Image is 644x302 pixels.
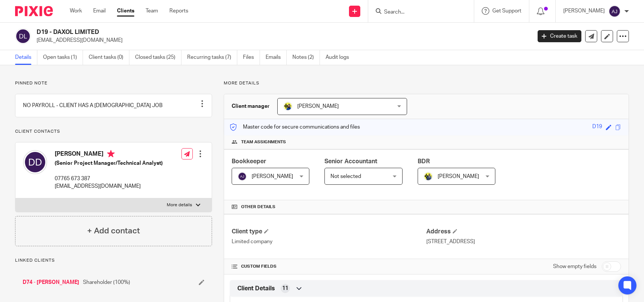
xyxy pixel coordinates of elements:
[89,50,129,65] a: Client tasks (0)
[167,202,192,208] p: More details
[187,50,237,65] a: Recurring tasks (7)
[37,28,428,36] h2: D19 - DAXOL LIMITED
[55,159,163,167] h5: (Senior Project Manager/Technical Analyst)
[609,5,621,17] img: svg%3E
[418,158,430,164] span: BDR
[243,50,260,65] a: Files
[232,103,270,110] h3: Client manager
[324,158,377,164] span: Senior Accountant
[15,80,212,86] p: Pinned note
[238,172,247,181] img: svg%3E
[426,228,621,236] h4: Address
[37,37,526,44] p: [EMAIL_ADDRESS][DOMAIN_NAME]
[83,279,130,286] span: Shareholder (100%)
[15,28,31,44] img: svg%3E
[292,50,320,65] a: Notes (2)
[538,30,581,42] a: Create task
[135,50,181,65] a: Closed tasks (25)
[492,8,521,14] span: Get Support
[107,150,115,158] i: Primary
[230,123,360,131] p: Master code for secure communications and files
[424,172,433,181] img: Dennis-Starbridge.jpg
[283,102,292,111] img: Bobo-Starbridge%201.jpg
[87,225,140,237] h4: + Add contact
[297,104,339,109] span: [PERSON_NAME]
[15,6,53,16] img: Pixie
[93,7,106,15] a: Email
[241,139,286,145] span: Team assignments
[70,7,82,15] a: Work
[563,7,605,15] p: [PERSON_NAME]
[383,9,451,16] input: Search
[117,7,134,15] a: Clients
[237,285,275,293] span: Client Details
[23,279,79,286] a: D74 - [PERSON_NAME]
[241,204,275,210] span: Other details
[282,285,288,292] span: 11
[146,7,158,15] a: Team
[169,7,188,15] a: Reports
[330,174,361,179] span: Not selected
[232,238,426,245] p: Limited company
[15,129,212,135] p: Client contacts
[232,158,266,164] span: Bookkeeper
[55,182,163,190] p: [EMAIL_ADDRESS][DOMAIN_NAME]
[55,175,163,182] p: 07765 673 387
[15,258,212,264] p: Linked clients
[15,50,37,65] a: Details
[426,238,621,245] p: [STREET_ADDRESS]
[266,50,287,65] a: Emails
[232,228,426,236] h4: Client type
[43,50,83,65] a: Open tasks (1)
[252,174,293,179] span: [PERSON_NAME]
[232,264,426,270] h4: CUSTOM FIELDS
[326,50,355,65] a: Audit logs
[553,263,596,270] label: Show empty fields
[23,150,47,174] img: svg%3E
[592,123,602,132] div: D19
[438,174,479,179] span: [PERSON_NAME]
[224,80,629,86] p: More details
[55,150,163,159] h4: [PERSON_NAME]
